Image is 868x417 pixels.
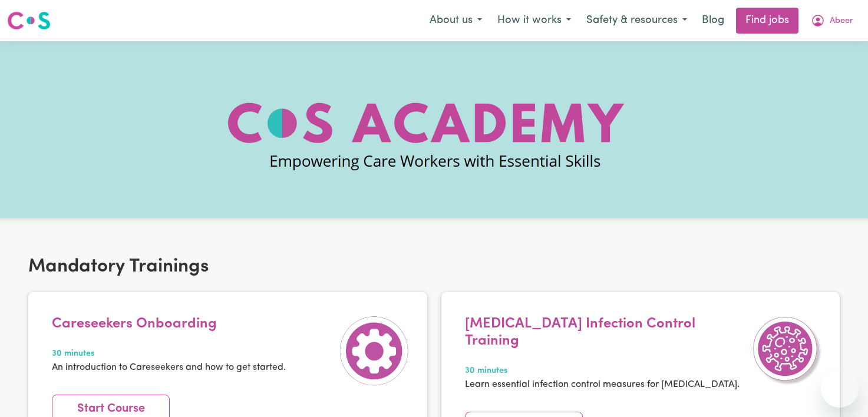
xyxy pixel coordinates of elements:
[52,360,286,375] p: An introduction to Careseekers and how to get started.
[830,15,853,28] span: Abeer
[695,8,731,34] a: Blog
[490,8,579,33] button: How it works
[465,316,746,350] h4: [MEDICAL_DATA] Infection Control Training
[803,8,861,33] button: My Account
[821,370,859,408] iframe: Button to launch messaging window
[7,7,51,34] a: Careseekers logo
[52,347,286,360] span: 30 minutes
[28,256,840,278] h2: Mandatory Trainings
[579,8,695,33] button: Safety & resources
[422,8,490,33] button: About us
[52,316,286,333] h4: Careseekers Onboarding
[465,378,746,392] p: Learn essential infection control measures for [MEDICAL_DATA].
[465,365,746,378] span: 30 minutes
[736,8,798,34] a: Find jobs
[7,10,51,31] img: Careseekers logo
